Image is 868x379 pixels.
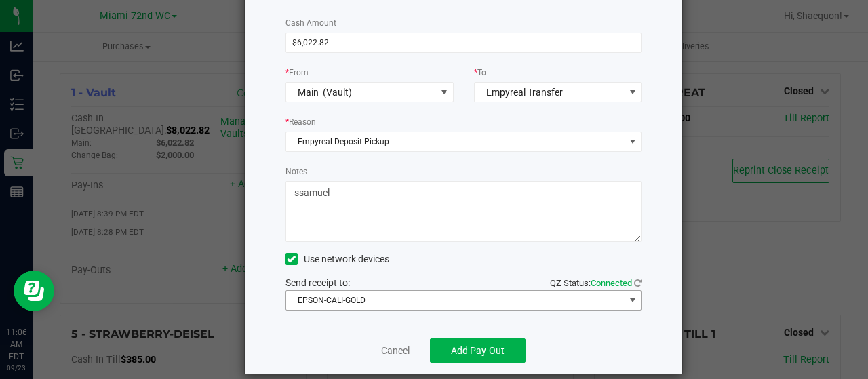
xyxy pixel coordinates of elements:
[298,87,319,98] span: Main
[381,344,410,358] a: Cancel
[430,338,526,363] button: Add Pay-Out
[451,345,505,356] span: Add Pay-Out
[486,87,563,98] span: Empyreal Transfer
[14,271,54,311] iframe: Resource center
[285,252,389,266] label: Use network devices
[285,66,309,79] label: From
[285,277,350,288] span: Send receipt to:
[285,116,316,128] label: Reason
[286,132,625,151] span: Empyreal Deposit Pickup
[286,291,625,310] span: EPSON-CALI-GOLD
[591,278,632,288] span: Connected
[285,165,307,178] label: Notes
[285,18,336,28] span: Cash Amount
[550,278,642,288] span: QZ Status:
[323,87,352,98] span: (Vault)
[474,66,486,79] label: To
